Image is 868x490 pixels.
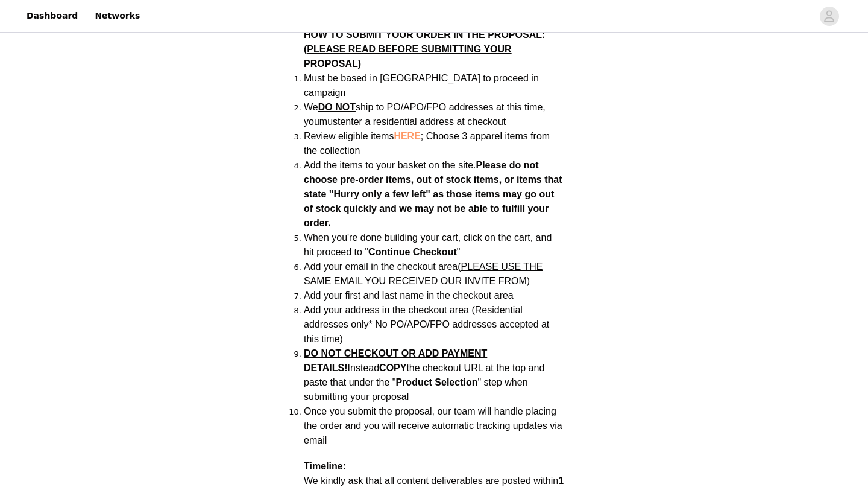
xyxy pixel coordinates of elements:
span: must [319,116,341,127]
span: Add the items to your basket on the site. [304,160,476,170]
a: HERE [394,131,420,141]
strong: DO NOT [318,102,356,112]
div: avatar [823,7,835,26]
span: (PLEASE USE THE SAME EMAIL YOU RECEIVED OUR INVITE FROM) [304,261,542,286]
strong: HOW TO SUBMIT YOUR ORDER IN THE PROPOSAL: [304,30,545,69]
span: Add your first and last name in the checkout area [304,290,514,301]
span: We ship to PO/APO/FPO addresses at this time, you enter a residential address at checkout [304,102,546,127]
span: When you're done building your cart, click on the cart, and hit proceed to " " [304,232,552,257]
span: DO NOT CHECKOUT OR ADD PAYMENT DETAILS! [304,348,487,373]
strong: COPY [379,363,406,373]
a: Networks [87,2,147,30]
strong: Please do not choose pre-order items, out of stock items, or items that state "Hurry only a few l... [304,160,562,228]
span: (PLEASE READ BEFORE SUBMITTING YOUR PROPOSAL) [304,44,512,69]
span: Must be based in [GEOGRAPHIC_DATA] to proceed in campaign [304,73,539,98]
strong: Product Selection [395,377,477,387]
span: Add your email in the checkout area [304,261,542,286]
span: Instead the checkout URL at the top and paste that under the " " step when submitting your proposal [304,348,544,402]
span: Once you submit the proposal, our team will handle placing the order and you will receive automat... [304,406,562,445]
span: Review eligible items [304,131,550,156]
span: Add your address in the checkout area (Residential addresses only* No PO/APO/FPO addresses accept... [304,305,549,344]
strong: Continue Checkout [368,247,457,257]
strong: Timeline: [304,461,346,471]
span: ; Choose 3 apparel items from the collection [304,131,550,156]
a: Dashboard [19,2,85,30]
